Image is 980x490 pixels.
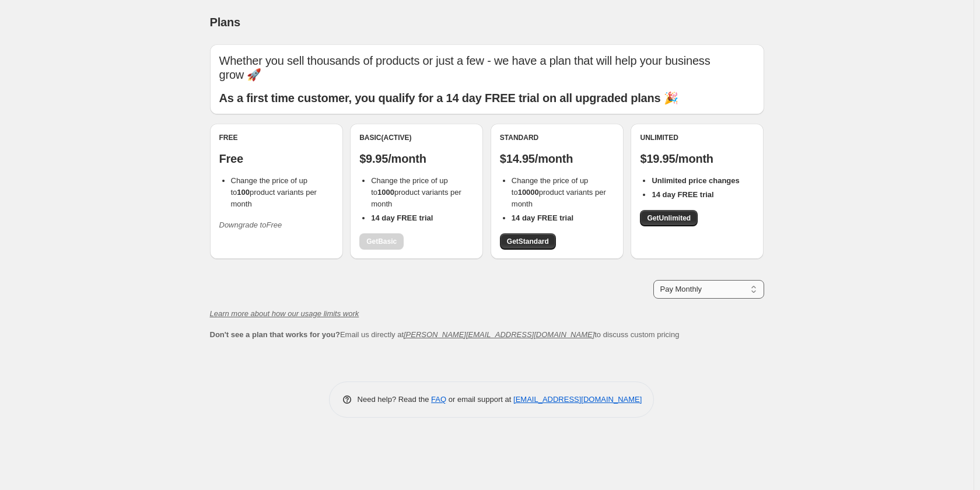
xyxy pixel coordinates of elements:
b: 100 [237,188,250,197]
p: Whether you sell thousands of products or just a few - we have a plan that will help your busines... [219,54,755,82]
b: 14 day FREE trial [371,213,433,222]
b: Don't see a plan that works for you? [210,330,340,339]
a: [PERSON_NAME][EMAIL_ADDRESS][DOMAIN_NAME] [404,330,594,339]
b: Unlimited price changes [652,176,739,185]
i: Downgrade to Free [219,220,282,229]
a: FAQ [431,395,446,404]
p: $14.95/month [500,152,614,166]
button: Downgrade toFree [212,216,289,235]
span: Change the price of up to product variants per month [512,176,606,208]
p: Free [219,152,334,166]
span: Change the price of up to product variants per month [231,176,317,208]
div: Free [219,133,334,142]
a: [EMAIL_ADDRESS][DOMAIN_NAME] [513,395,642,404]
p: $19.95/month [640,152,754,166]
span: Change the price of up to product variants per month [371,176,461,208]
span: or email support at [446,395,513,404]
b: 10000 [518,188,539,197]
a: GetStandard [500,233,556,250]
b: 1000 [377,188,394,197]
span: Get Unlimited [647,213,691,223]
p: $9.95/month [359,152,474,166]
div: Unlimited [640,133,754,142]
span: Plans [210,16,240,29]
b: 14 day FREE trial [512,213,573,222]
b: 14 day FREE trial [652,190,713,199]
div: Standard [500,133,614,142]
a: Learn more about how our usage limits work [210,309,359,318]
span: Get Standard [507,237,549,246]
span: Need help? Read the [358,395,432,404]
a: GetUnlimited [640,210,698,226]
span: Email us directly at to discuss custom pricing [210,330,680,339]
b: As a first time customer, you qualify for a 14 day FREE trial on all upgraded plans 🎉 [219,92,678,104]
div: Basic (Active) [359,133,474,142]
